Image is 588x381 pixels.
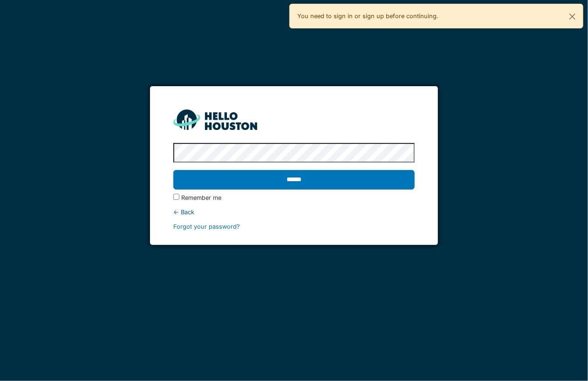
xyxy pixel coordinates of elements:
label: Remember me [181,193,221,202]
img: HH_line-BYnF2_Hg.png [173,109,257,129]
div: You need to sign in or sign up before continuing. [289,4,583,28]
div: ← Back [173,208,415,217]
button: Close [562,4,583,29]
a: Forgot your password? [173,223,240,230]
